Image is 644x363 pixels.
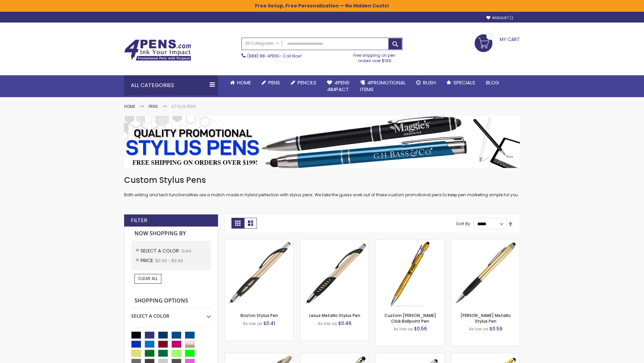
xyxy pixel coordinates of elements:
[376,353,444,359] a: Cali Custom Stylus Gel pen-Gold
[256,75,285,90] a: Pens
[131,294,211,308] strong: Shopping Options
[124,175,520,198] div: Both writing and tech functionalities are a match made in hybrid perfection with stylus pens. We ...
[301,239,369,245] a: Lexus Metallic Stylus Pen-Gold
[414,325,427,332] span: $0.56
[486,79,499,86] span: Blog
[135,274,161,283] a: Clear All
[327,79,350,93] span: 4Pens 4impact
[322,75,355,97] a: 4Pens4impact
[469,326,488,332] span: As low as
[131,308,211,319] div: Select A Color
[131,217,147,224] strong: Filter
[411,75,441,90] a: Rush
[231,218,244,229] strong: Grid
[451,353,520,359] a: I-Stylus-Slim-Gold-Gold
[453,79,475,86] span: Specials
[298,79,316,86] span: Pencils
[376,240,444,308] img: Custom Alex II Click Ballpoint Pen-Gold
[124,175,520,186] h1: Custom Stylus Pens
[240,313,278,318] a: Boston Stylus Pen
[124,75,218,95] div: All Categories
[301,240,369,308] img: Lexus Metallic Stylus Pen-Gold
[225,240,293,308] img: Boston Stylus Pen-Gold
[242,38,282,49] a: All Categories
[237,79,251,86] span: Home
[225,353,293,359] a: Twist Highlighter-Pen Stylus Combo-Gold
[131,227,211,241] strong: Now Shopping by
[247,53,279,59] a: (888) 88-4PENS
[171,104,196,109] strong: Stylus Pens
[481,75,504,90] a: Blog
[149,104,158,109] a: Pens
[318,321,337,326] span: As low as
[155,258,183,264] span: $0.00 - $9.99
[141,257,155,264] span: Price
[451,239,520,245] a: Lory Metallic Stylus Pen-Gold
[486,15,513,21] a: Wishlist
[355,75,411,97] a: 4PROMOTIONALITEMS
[451,240,520,308] img: Lory Metallic Stylus Pen-Gold
[423,79,436,86] span: Rush
[124,116,520,168] img: Stylus Pens
[338,320,352,327] span: $0.46
[263,320,275,327] span: $0.41
[225,239,293,245] a: Boston Stylus Pen-Gold
[461,313,511,324] a: [PERSON_NAME] Metallic Stylus Pen
[285,75,322,90] a: Pencils
[393,326,413,332] span: As low as
[225,75,256,90] a: Home
[181,248,191,254] span: Gold
[384,313,436,324] a: Custom [PERSON_NAME] Click Ballpoint Pen
[376,239,444,245] a: Custom Alex II Click Ballpoint Pen-Gold
[360,79,406,93] span: 4PROMOTIONAL ITEMS
[247,53,302,59] span: - Call Now!
[346,50,403,64] div: Free shipping on pen orders over $199
[441,75,481,90] a: Specials
[301,353,369,359] a: Islander Softy Metallic Gel Pen with Stylus-Gold
[124,39,191,61] img: 4Pens Custom Pens and Promotional Products
[124,104,135,109] a: Home
[268,79,280,86] span: Pens
[245,41,279,46] span: All Categories
[489,325,502,332] span: $0.59
[243,321,262,326] span: As low as
[309,313,360,318] a: Lexus Metallic Stylus Pen
[456,221,470,227] label: Sort By
[141,247,181,254] span: Select A Color
[138,276,158,281] span: Clear All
